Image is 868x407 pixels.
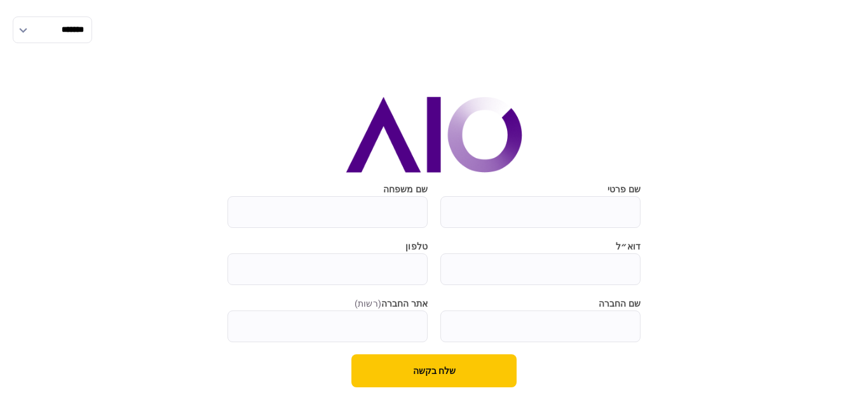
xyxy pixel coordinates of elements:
[607,184,641,194] font: שם פרטי
[599,298,641,309] font: שם החברה
[13,17,92,43] input: הראה לבחירת שפה
[440,196,641,228] input: שם פרטי
[413,366,456,376] font: שלח בקשה
[355,298,358,309] font: )
[358,298,378,309] font: רשות
[381,298,428,309] font: אתר החברה
[383,184,428,194] font: שם משפחה
[227,310,428,342] input: אתר החברה
[346,97,522,173] img: לוגו aio
[227,253,428,285] input: טלפון
[378,298,381,309] font: (
[351,354,517,387] button: שלח בקשה
[440,310,641,342] input: שם החברה
[440,253,641,285] input: דוא״ל
[616,241,641,251] font: דוא״ל
[405,241,428,251] font: טלפון
[227,196,428,228] input: שם משפחה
